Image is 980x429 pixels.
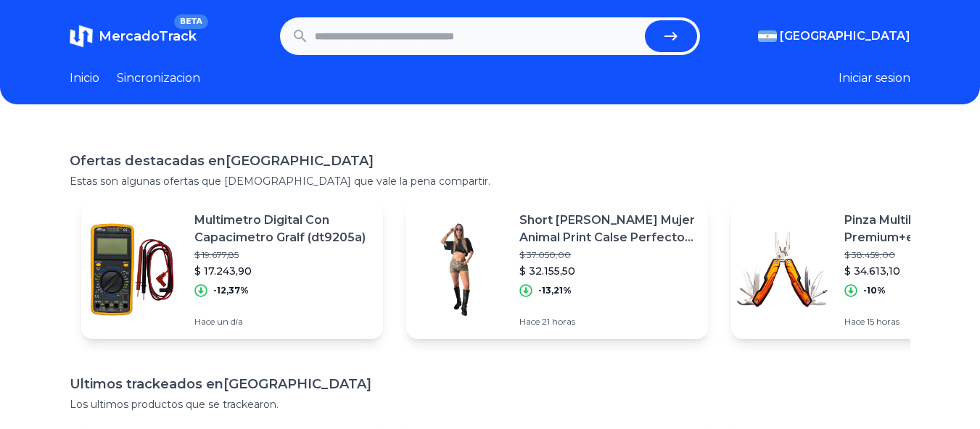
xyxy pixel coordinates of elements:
[70,25,93,48] img: MercadoTrack
[758,28,910,45] button: [GEOGRAPHIC_DATA]
[99,28,197,44] span: MercadoTrack
[70,25,197,48] a: MercadoTrackBETA
[194,264,371,278] p: $ 17.243,90
[194,316,371,328] p: Hace un día
[194,249,371,261] p: $ 19.677,85
[519,249,696,261] p: $ 37.050,00
[81,200,383,339] a: Featured imageMultimetro Digital Con Capacimetro Gralf (dt9205a)$ 19.677,85$ 17.243,90-12,37%Hace...
[863,285,886,296] p: -10%
[538,285,572,296] p: -13,21%
[519,212,696,246] p: Short [PERSON_NAME] Mujer Animal Print Calse Perfecto Tendencia
[731,219,833,320] img: Featured image
[70,374,910,394] h1: Ultimos trackeados en [GEOGRAPHIC_DATA]
[839,70,910,87] button: Iniciar sesion
[519,264,696,278] p: $ 32.155,50
[70,397,910,412] p: Los ultimos productos que se trackearon.
[174,14,208,29] span: BETA
[194,212,371,246] p: Multimetro Digital Con Capacimetro Gralf (dt9205a)
[117,70,200,87] a: Sincronizacion
[406,219,508,320] img: Featured image
[758,30,777,42] img: Argentina
[780,28,910,45] span: [GEOGRAPHIC_DATA]
[81,219,183,320] img: Featured image
[406,200,708,339] a: Featured imageShort [PERSON_NAME] Mujer Animal Print Calse Perfecto Tendencia$ 37.050,00$ 32.155,...
[70,151,910,171] h1: Ofertas destacadas en [GEOGRAPHIC_DATA]
[213,285,249,296] p: -12,37%
[70,174,910,188] p: Estas son algunas ofertas que [DEMOGRAPHIC_DATA] que vale la pena compartir.
[70,70,99,87] a: Inicio
[519,316,696,328] p: Hace 21 horas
